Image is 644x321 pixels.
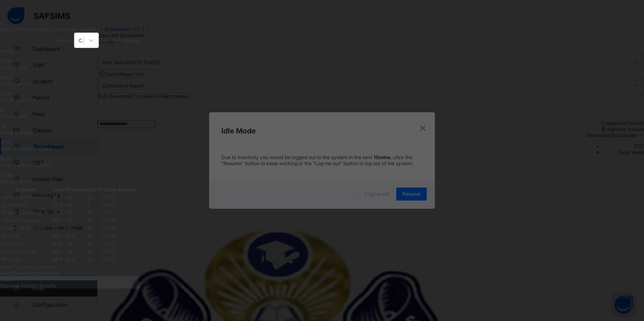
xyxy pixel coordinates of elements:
[54,26,100,33] span: undefined undefined
[66,210,72,216] span: 1st
[52,240,62,247] span: 97.8
[103,256,116,262] span: 62.67
[103,194,115,200] span: 72.16
[87,248,92,254] span: 18
[79,37,84,44] div: Cumulative Report
[103,248,116,254] span: 70.13
[103,202,116,208] span: 66.33
[2,217,39,223] span: Data Processing
[2,248,38,254] span: Civic Education
[52,186,64,192] span: Total
[13,26,54,33] span: [PERSON_NAME]
[103,233,116,239] span: 65.95
[2,240,25,247] span: Chemistry
[87,256,92,262] span: 18
[4,58,11,64] span: /18
[66,202,72,208] span: 1st
[87,186,101,192] span: Out of
[52,248,62,254] span: 88.5
[103,186,137,192] span: Class average
[52,233,62,239] span: 86.7
[55,37,74,44] span: Pending
[66,186,85,192] span: Position
[2,194,51,200] span: General Mathematics
[103,240,116,247] span: 75.37
[87,202,90,208] span: 6
[99,37,139,44] span: View Reportsheet
[66,256,74,262] span: 2nd
[2,233,19,239] span: Biology
[66,233,74,239] span: 2nd
[52,194,63,200] span: 95.3
[103,210,114,216] span: 71.51
[16,186,37,192] span: Subjects
[87,225,92,231] span: 18
[66,240,72,247] span: 1st
[87,233,92,239] span: 18
[52,256,62,262] span: 88.8
[87,194,92,200] span: 18
[2,210,42,216] span: English Language
[66,194,72,200] span: 1st
[52,202,63,208] span: 94.2
[66,225,72,231] span: 1st
[52,225,58,231] span: 92
[103,217,116,223] span: 84.87
[87,240,92,247] span: 18
[52,217,62,223] span: 93.1
[103,225,116,231] span: 79.35
[2,225,44,231] span: Computer Science
[2,256,20,262] span: Physics
[87,210,92,216] span: 18
[2,202,27,208] span: Economics
[66,248,72,254] span: 1st
[66,217,72,223] span: 1st
[52,210,62,216] span: 85.2
[87,217,92,223] span: 18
